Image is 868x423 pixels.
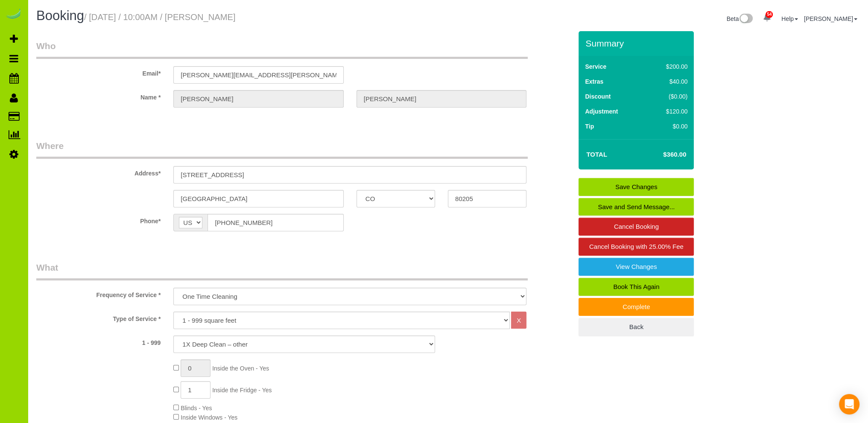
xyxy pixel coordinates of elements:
div: $0.00 [648,122,688,131]
label: Service [585,62,606,71]
legend: Who [36,40,528,59]
a: Cancel Booking [579,218,694,236]
legend: Where [36,140,528,159]
a: 54 [759,9,775,27]
a: Beta [727,15,753,22]
label: 1 - 999 [30,335,167,347]
label: Frequency of Service * [30,288,167,299]
label: Type of Service * [30,312,167,323]
a: [PERSON_NAME] [804,15,857,22]
small: / [DATE] / 10:00AM / [PERSON_NAME] [84,12,235,22]
a: Save Changes [579,178,694,196]
input: Phone* [208,214,343,231]
input: Last Name* [357,90,526,108]
label: Email* [30,66,167,78]
legend: What [36,261,528,280]
strong: Total [586,151,607,158]
div: $40.00 [648,77,688,86]
h4: $360.00 [637,151,686,158]
input: First Name* [173,90,343,108]
input: City* [173,190,343,207]
span: Blinds - Yes [181,405,212,411]
img: New interface [739,14,753,25]
label: Tip [585,122,594,131]
span: Inside the Oven - Yes [212,365,269,372]
a: Back [579,318,694,336]
a: View Changes [579,258,694,276]
label: Address* [30,166,167,178]
div: ($0.00) [648,92,688,101]
a: Cancel Booking with 25.00% Fee [579,238,694,256]
label: Phone* [30,214,167,225]
input: Zip Code* [448,190,526,207]
span: Inside the Fridge - Yes [212,387,272,394]
h3: Summary [585,38,690,48]
span: 54 [766,11,773,18]
a: Book This Again [579,278,694,296]
span: Cancel Booking with 25.00% Fee [589,243,684,250]
a: Save and Send Message... [579,198,694,216]
div: $120.00 [648,107,688,116]
label: Discount [585,92,611,101]
img: Automaid Logo [5,9,22,20]
label: Extras [585,77,603,86]
div: $200.00 [648,62,688,71]
div: Open Intercom Messenger [839,394,859,414]
a: Help [781,15,798,22]
span: Booking [36,8,84,23]
label: Adjustment [585,107,618,116]
span: Inside Windows - Yes [181,414,237,421]
a: Complete [579,298,694,316]
input: Email* [173,66,343,84]
label: Name * [30,90,167,102]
